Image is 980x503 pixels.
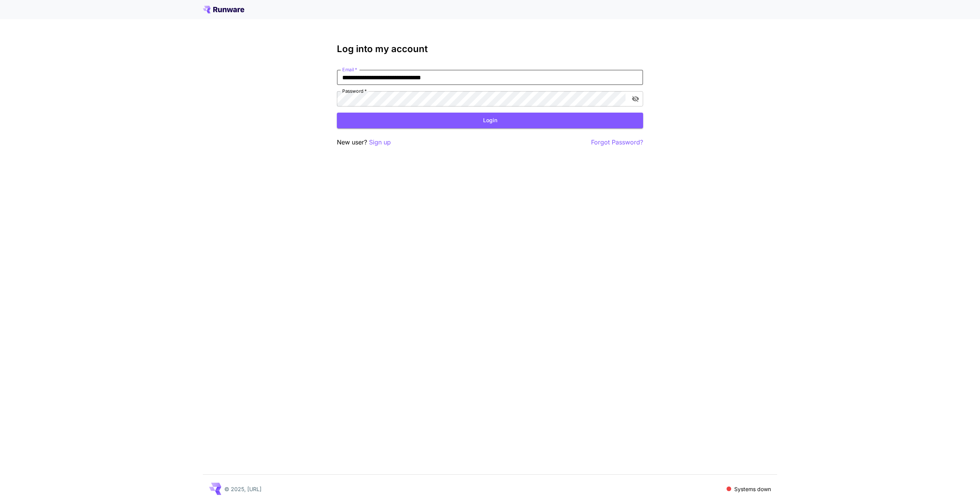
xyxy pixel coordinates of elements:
[342,66,357,73] label: Email
[591,138,643,147] button: Forgot Password?
[342,88,367,94] label: Password
[337,138,391,147] p: New user?
[337,113,643,128] button: Login
[224,485,261,493] p: © 2025, [URL]
[369,138,391,147] button: Sign up
[629,92,642,106] button: toggle password visibility
[337,44,643,54] h3: Log into my account
[734,485,771,493] p: Systems down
